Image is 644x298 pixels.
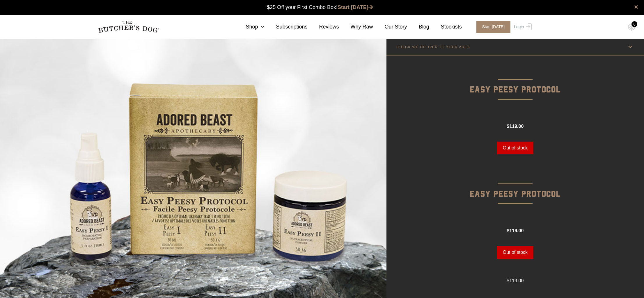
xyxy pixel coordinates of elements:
[634,3,638,10] a: close
[476,21,511,33] span: Start [DATE]
[429,23,462,31] a: Stockists
[507,124,524,129] bdi: 119.00
[339,23,373,31] a: Why Raw
[507,228,509,233] span: $
[631,21,637,27] div: 0
[397,45,470,49] p: CHECK WE DELIVER TO YOUR AREA
[507,124,509,129] span: $
[507,278,524,283] bdi: 119.00
[628,23,635,31] img: TBD_Cart-Empty.png
[471,21,513,33] a: Start [DATE]
[407,23,429,31] a: Blog
[373,23,407,31] a: Our Story
[338,4,373,10] a: Start [DATE]
[386,163,644,207] p: Easy Peesy Protocol
[386,38,644,56] a: CHECK WE DELIVER TO YOUR AREA
[386,59,644,103] p: Easy Peesy Protocol
[497,142,533,154] button: Out of stock
[507,278,509,283] span: $
[234,23,264,31] a: Shop
[308,23,339,31] a: Reviews
[507,228,524,233] bdi: 119.00
[497,246,533,259] button: Out of stock
[264,23,307,31] a: Subscriptions
[512,21,531,33] a: Login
